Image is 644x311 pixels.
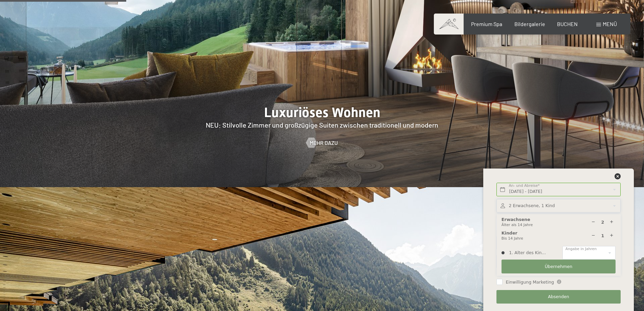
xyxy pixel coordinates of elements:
button: Übernehmen [502,260,616,273]
button: Absenden [496,290,620,304]
a: Mehr dazu [306,139,338,147]
a: Premium Spa [471,21,502,27]
span: Übernehmen [545,264,573,270]
span: Mehr dazu [310,139,338,147]
a: Bildergalerie [514,21,545,27]
a: BUCHEN [557,21,578,27]
span: Absenden [548,294,569,300]
span: Menü [603,21,617,27]
span: Einwilligung Marketing [506,279,554,285]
